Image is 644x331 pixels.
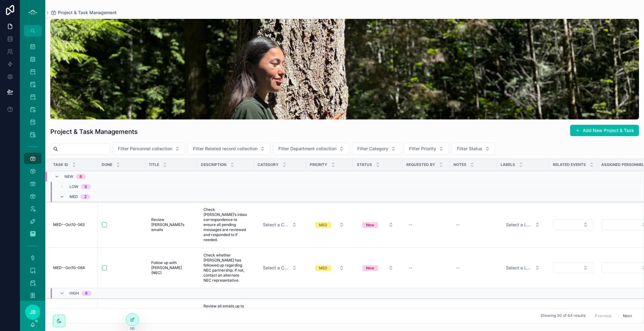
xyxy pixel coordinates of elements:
[53,265,85,270] span: MED--Oct10-064
[501,162,515,167] span: Labels
[149,258,193,278] a: Follow up with [PERSON_NAME] (NEC)
[357,219,398,230] button: Select Button
[151,217,191,232] span: Review [PERSON_NAME]’s emails
[541,313,586,318] span: Showing 30 of 64 results
[319,222,327,228] div: MED
[404,143,449,155] button: Select Button
[64,174,73,179] span: New
[20,36,45,301] div: scrollable content
[357,262,399,274] a: Select Button
[553,262,593,273] button: Select Button
[203,253,247,283] span: Check whether [PERSON_NAME] has followed up regarding NEC partnership. If not, contact an alterna...
[258,219,302,230] button: Select Button
[69,291,79,296] span: HIGH
[201,205,250,245] a: Check [PERSON_NAME]’s inbox correspondence to ensure all pending messages are reviewed and respon...
[453,263,493,273] a: --
[357,146,388,152] span: Filter Category
[80,174,82,179] div: 8
[406,220,446,230] a: --
[53,162,68,167] span: Task ID
[501,219,545,231] a: Select Button
[357,219,399,231] a: Select Button
[50,9,117,16] a: Project & Task Management
[201,250,250,285] a: Check whether [PERSON_NAME] has followed up regarding NEC partnership. If not, contact an alterna...
[553,162,586,167] span: Related Events
[30,308,36,316] span: JB
[501,262,545,274] a: Select Button
[53,222,85,227] span: MED--Oct10-063
[258,262,302,273] button: Select Button
[310,162,327,167] span: Priority
[453,220,493,230] a: --
[118,146,172,152] span: Filter Personnel collection
[28,8,38,18] img: App logo
[457,146,482,152] span: Filter Status
[501,219,545,230] button: Select Button
[263,222,289,228] span: Select a Category
[201,162,226,167] span: Description
[366,265,374,271] div: New
[149,162,159,167] span: Title
[319,265,327,271] div: MED
[501,262,545,273] button: Select Button
[352,143,401,155] button: Select Button
[85,291,88,296] div: 6
[310,219,349,230] button: Select Button
[263,265,289,271] span: Select a Category
[456,222,460,227] div: --
[258,162,279,167] span: Category
[69,184,78,189] span: LOW
[409,265,413,270] div: --
[85,184,87,189] div: 0
[366,222,374,228] div: New
[84,194,86,199] div: 2
[570,125,639,136] button: Add New Project & Task
[409,146,436,152] span: Filter Priority
[409,222,413,227] div: --
[102,162,112,167] span: Done
[188,143,270,155] button: Select Button
[357,262,398,273] button: Select Button
[506,265,532,271] span: Select a Labels
[553,219,594,230] a: Select Button
[258,262,302,274] a: Select Button
[69,194,78,199] span: MED
[203,207,247,242] span: Check [PERSON_NAME]’s inbox correspondence to ensure all pending messages are reviewed and respon...
[456,265,460,270] div: --
[553,262,594,273] a: Select Button
[113,143,185,155] button: Select Button
[151,260,191,275] span: Follow up with [PERSON_NAME] (NEC)
[453,162,466,167] span: Notes
[357,162,372,167] span: Status
[406,162,435,167] span: Requested By
[50,127,138,136] h1: Project & Task Managements
[53,222,94,227] a: MED--Oct10-063
[406,263,446,273] a: --
[273,143,349,155] button: Select Button
[553,219,593,230] button: Select Button
[193,146,258,152] span: Filter Related record collection
[58,9,117,16] span: Project & Task Management
[310,219,349,231] a: Select Button
[310,262,349,273] button: Select Button
[53,265,94,270] a: MED--Oct10-064
[506,222,532,228] span: Select a Labels
[149,215,193,235] a: Review [PERSON_NAME]’s emails
[278,146,336,152] span: Filter Department collection
[452,143,495,155] button: Select Button
[619,311,636,321] button: Next
[310,262,349,274] a: Select Button
[258,219,302,231] a: Select Button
